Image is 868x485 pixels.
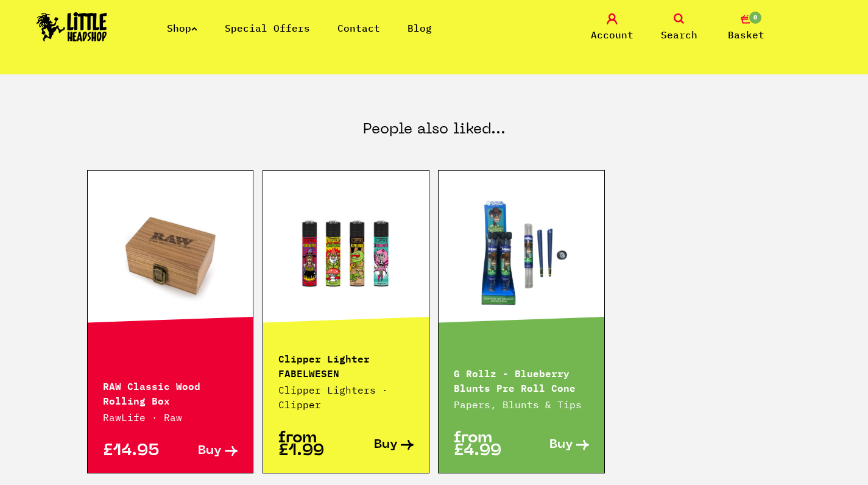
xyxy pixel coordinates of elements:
[649,13,710,42] a: Search
[408,22,432,34] a: Blog
[454,432,521,458] p: from £4.99
[454,365,589,394] p: G Rollz - Blueberry Blunts Pre Roll Cone
[454,397,589,412] p: Papers, Blunts & Tips
[716,13,777,42] a: 0 Basket
[103,410,238,425] p: RawLife · Raw
[278,350,414,380] p: Clipper Lighter FABELWESEN
[37,12,107,41] img: Little Head Shop Logo
[170,445,238,458] a: Buy
[728,27,764,42] span: Basket
[661,27,697,42] span: Search
[346,432,414,458] a: Buy
[278,383,414,412] p: Clipper Lighters · Clipper
[374,439,398,451] span: Buy
[103,378,238,407] p: RAW Classic Wood Rolling Box
[591,27,633,42] span: Account
[103,445,171,458] p: £14.95
[337,22,380,34] a: Contact
[225,22,310,34] a: Special Offers
[278,432,346,458] p: from £1.99
[549,439,573,451] span: Buy
[521,432,589,458] a: Buy
[748,10,763,25] span: 0
[167,22,197,34] a: Shop
[198,445,222,458] span: Buy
